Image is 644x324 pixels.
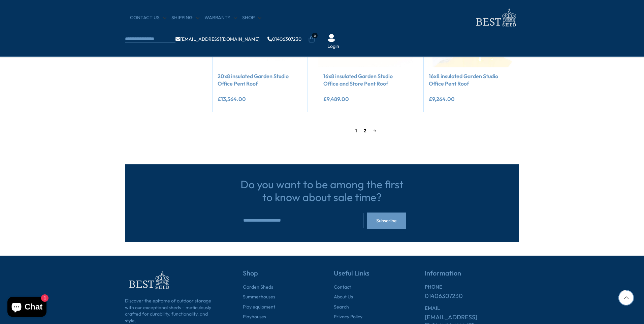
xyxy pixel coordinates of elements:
ins: £9,264.00 [429,96,455,102]
ins: £13,564.00 [218,96,246,102]
button: Subscribe [367,213,406,229]
a: CONTACT US [130,14,166,21]
h5: Useful Links [334,269,401,284]
a: 0 [308,36,315,43]
inbox-online-store-chat: Shopify online store chat [5,297,49,319]
span: Subscribe [376,218,397,223]
h6: PHONE [425,284,519,290]
a: Summerhouses [243,294,275,300]
a: Privacy Policy [334,314,362,320]
a: Search [334,304,349,311]
a: [EMAIL_ADDRESS][DOMAIN_NAME] [175,37,260,41]
ins: £9,489.00 [323,96,349,102]
a: Shipping [171,14,199,21]
a: 16x8 insulated Garden Studio Office and Store Pent Roof [323,72,408,88]
span: 1 [352,126,360,136]
img: User Icon [327,34,335,42]
a: 20x8 insulated Garden Studio Office Pent Roof [218,72,302,88]
h3: Do you want to be among the first to know about sale time? [238,178,406,204]
img: logo [472,7,519,29]
a: 16x8 insulated Garden Studio Office Pent Roof [429,72,514,88]
a: Playhouses [243,314,266,320]
a: Shop [242,14,261,21]
a: 2 [360,126,370,136]
a: 01406307230 [425,292,463,300]
a: → [370,126,380,136]
a: Contact [334,284,351,291]
a: About Us [334,294,353,300]
a: Play equipment [243,304,275,311]
a: Login [327,43,339,50]
a: 01406307230 [267,37,301,41]
a: Warranty [204,14,237,21]
img: footer-logo [125,269,172,291]
h6: EMAIL [425,305,519,311]
span: 0 [312,33,318,38]
h5: Information [425,269,519,284]
h5: Shop [243,269,310,284]
a: Garden Sheds [243,284,273,291]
